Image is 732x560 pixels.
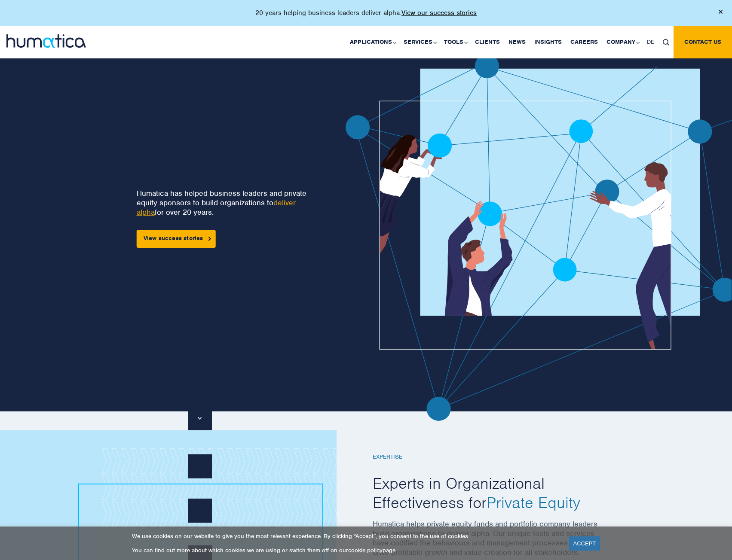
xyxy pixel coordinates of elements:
[647,38,654,46] span: DE
[198,417,202,420] img: downarrow
[255,9,477,17] p: 20 years helping business leaders deliver alpha.
[132,547,558,554] p: You can find out more about which cookies we are using or switch them off on our page.
[137,198,296,217] a: deliver alpha
[401,9,477,17] a: View our success stories
[674,26,732,58] a: Contact us
[346,26,399,58] a: Applications
[471,26,504,58] a: Clients
[348,547,383,554] a: cookie policy
[399,26,440,58] a: Services
[208,237,211,240] img: arrowicon
[132,533,558,540] p: We use cookies on our website to give you the most relevant experience. By clicking “Accept”, you...
[663,39,669,46] img: search_icon
[530,26,566,58] a: Insights
[440,26,471,58] a: Tools
[137,230,216,248] a: View success stories
[487,493,580,512] span: Private Equity
[643,26,658,58] a: DE
[373,453,605,461] h6: EXPERTISE
[137,189,314,217] p: Humatica has helped business leaders and private equity sponsors to build organizations to for ov...
[504,26,530,58] a: News
[373,474,605,513] h2: Experts in Organizational Effectiveness for
[569,536,600,551] a: ACCEPT
[6,34,86,48] img: logo
[602,26,643,58] a: Company
[566,26,602,58] a: Careers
